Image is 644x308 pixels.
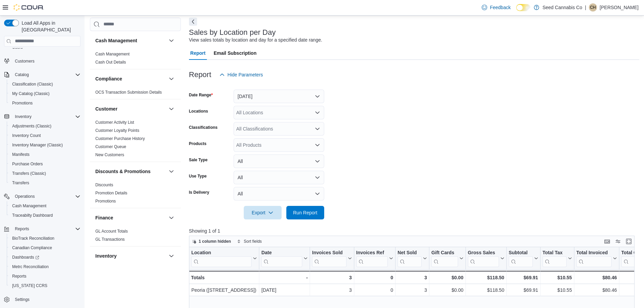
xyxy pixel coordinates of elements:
button: Cash Management [167,37,175,45]
span: Transfers [9,179,80,187]
div: 3 [312,286,352,294]
div: Date [261,250,302,267]
a: GL Account Totals [95,229,128,234]
div: 3 [398,286,427,294]
button: 1 column hidden [189,237,234,245]
button: All [234,155,324,168]
h3: Report [189,71,211,79]
span: Load All Apps in [GEOGRAPHIC_DATA] [19,20,80,33]
button: Reports [1,224,83,234]
div: Gross Sales [468,250,499,267]
a: Feedback [479,1,513,14]
h3: Discounts & Promotions [95,168,150,175]
a: Discounts [95,183,113,187]
button: Open list of options [315,110,320,115]
div: Cash Management [90,50,181,69]
button: Inventory [167,252,175,260]
a: Customer Activity List [95,120,134,125]
div: Net Sold [398,250,422,267]
span: Email Subscription [214,46,257,60]
a: Cash Management [9,202,49,210]
span: Metrc Reconciliation [12,264,49,269]
span: Hide Parameters [228,71,263,78]
div: $69.91 [508,274,538,282]
button: Classification (Classic) [7,79,83,89]
button: Gift Cards [431,250,463,267]
a: OCS Transaction Submission Details [95,90,162,95]
button: Adjustments (Classic) [7,121,83,131]
span: Report [190,46,206,60]
div: Courtney Huggins [589,3,597,11]
a: GL Transactions [95,237,125,242]
span: Manifests [12,152,29,157]
span: Dashboards [12,255,39,260]
button: Operations [12,192,38,200]
span: Inventory Count [12,133,41,138]
span: Transfers [12,180,29,186]
a: Promotion Details [95,191,127,195]
button: Finance [167,214,175,222]
label: Date Range [189,92,213,98]
label: Sale Type [189,157,208,163]
button: Discounts & Promotions [95,168,166,175]
a: Customer Loyalty Points [95,128,139,133]
span: Sort fields [244,239,262,244]
button: Gross Sales [468,250,504,267]
a: Traceabilty Dashboard [9,211,55,219]
button: Compliance [167,75,175,83]
h3: Customer [95,105,117,112]
button: All [234,171,324,184]
button: Next [189,18,197,26]
button: Open list of options [315,142,320,148]
button: Transfers [7,178,83,188]
button: Invoices Sold [312,250,352,267]
h3: Sales by Location per Day [189,28,276,37]
span: Classification (Classic) [12,81,53,87]
span: Dashboards [9,253,80,261]
p: | [585,3,586,11]
button: Inventory [95,253,166,259]
span: CH [590,3,596,11]
a: My Catalog (Classic) [9,90,52,98]
label: Is Delivery [189,190,209,195]
button: [US_STATE] CCRS [7,281,83,290]
h3: Cash Management [95,37,137,44]
a: Metrc Reconciliation [9,263,51,271]
span: Customers [15,58,34,64]
span: BioTrack Reconciliation [9,234,80,242]
button: Total Invoiced [576,250,617,267]
span: Inventory [15,114,31,119]
div: Total Tax [542,250,566,267]
span: Traceabilty Dashboard [12,213,53,218]
button: Operations [1,192,83,201]
button: Inventory [12,113,34,121]
button: Canadian Compliance [7,243,83,253]
button: Total Tax [542,250,572,267]
span: Transfers (Classic) [9,169,80,177]
button: Sort fields [234,237,264,245]
div: $118.50 [468,286,504,294]
span: Cash Management [12,203,46,209]
button: Date [261,250,308,267]
span: Traceabilty Dashboard [9,211,80,219]
div: 3 [398,274,427,282]
button: Customer [95,105,166,112]
a: Customers [12,57,37,65]
div: Total Tax [542,250,566,256]
div: Location [191,250,252,256]
div: Total Invoiced [576,250,611,256]
span: Reports [12,274,26,279]
div: Total Invoiced [576,250,611,267]
span: Reports [9,272,80,280]
div: $69.91 [508,286,538,294]
span: Inventory [12,113,80,121]
div: [DATE] [261,286,308,294]
span: Cash Management [95,51,129,57]
div: Totals [191,274,257,282]
span: Settings [15,297,29,302]
button: Customer [167,105,175,113]
button: Display options [614,237,622,245]
div: Gross Sales [468,250,499,256]
span: 1 column hidden [199,239,231,244]
a: New Customers [95,152,124,157]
